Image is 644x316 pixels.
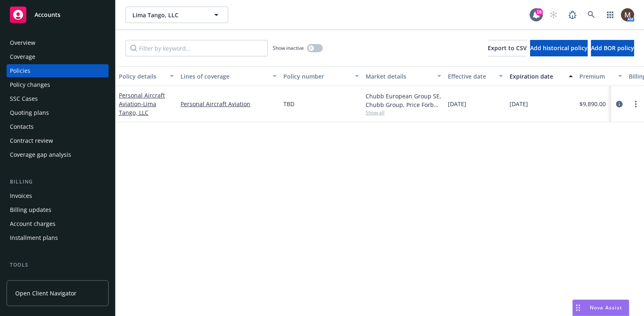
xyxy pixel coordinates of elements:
[545,7,562,23] a: Start snowing
[177,66,280,86] button: Lines of coverage
[7,64,109,77] a: Policies
[573,300,583,316] div: Drag to move
[7,50,109,63] a: Coverage
[10,78,50,91] div: Policy changes
[7,148,109,161] a: Coverage gap analysis
[7,92,109,105] a: SSC Cases
[10,64,30,77] div: Policies
[583,7,600,23] a: Search
[7,120,109,133] a: Contacts
[283,100,294,108] span: TBD
[7,106,109,119] a: Quoting plans
[119,72,165,81] div: Policy details
[119,91,165,116] a: Personal Aircraft Aviation
[7,78,109,91] a: Policy changes
[181,72,268,81] div: Lines of coverage
[448,100,466,108] span: [DATE]
[7,36,109,49] a: Overview
[10,272,45,286] div: Manage files
[283,72,350,81] div: Policy number
[564,7,581,23] a: Report a Bug
[7,272,109,286] a: Manage files
[366,72,432,81] div: Market details
[10,50,35,63] div: Coverage
[579,100,606,108] span: $9,890.00
[10,120,34,133] div: Contacts
[7,189,109,202] a: Invoices
[132,11,204,19] span: Lima Tango, LLC
[35,12,60,18] span: Accounts
[510,100,528,108] span: [DATE]
[448,72,494,81] div: Effective date
[576,66,625,86] button: Premium
[590,304,622,311] span: Nova Assist
[621,8,634,21] img: photo
[602,7,619,23] a: Switch app
[273,44,304,51] span: Show inactive
[510,72,564,81] div: Expiration date
[116,66,177,86] button: Policy details
[10,148,71,161] div: Coverage gap analysis
[10,134,53,147] div: Contract review
[614,99,624,109] a: circleInformation
[488,44,527,52] span: Export to CSV
[631,99,641,109] a: more
[10,36,35,49] div: Overview
[7,261,109,269] div: Tools
[7,231,109,244] a: Installment plans
[591,40,634,56] button: Add BOR policy
[362,66,445,86] button: Market details
[530,40,588,56] button: Add historical policy
[10,189,32,202] div: Invoices
[366,92,441,109] div: Chubb European Group SE, Chubb Group, Price Forbes & Partners
[125,40,268,56] input: Filter by keyword...
[7,217,109,230] a: Account charges
[280,66,362,86] button: Policy number
[10,203,51,216] div: Billing updates
[445,66,506,86] button: Effective date
[10,92,38,105] div: SSC Cases
[579,72,613,81] div: Premium
[7,178,109,186] div: Billing
[15,289,76,297] span: Open Client Navigator
[7,3,109,26] a: Accounts
[488,40,527,56] button: Export to CSV
[10,231,58,244] div: Installment plans
[7,134,109,147] a: Contract review
[10,217,56,230] div: Account charges
[506,66,576,86] button: Expiration date
[7,203,109,216] a: Billing updates
[366,109,441,116] span: Show all
[10,106,49,119] div: Quoting plans
[181,100,277,108] a: Personal Aircraft Aviation
[535,8,543,16] div: 18
[125,7,228,23] button: Lima Tango, LLC
[572,300,629,316] button: Nova Assist
[591,44,634,52] span: Add BOR policy
[530,44,588,52] span: Add historical policy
